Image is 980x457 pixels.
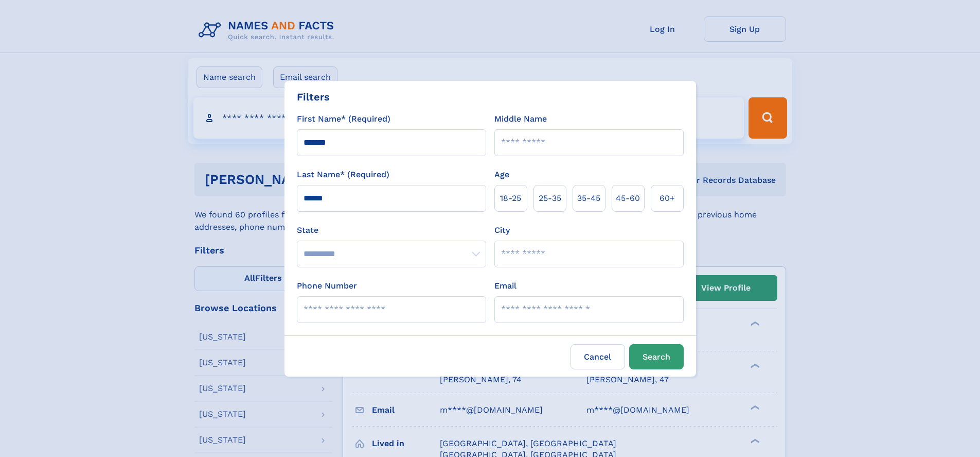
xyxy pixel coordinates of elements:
[297,224,486,236] label: State
[297,89,330,105] div: Filters
[616,192,640,205] span: 45‑60
[494,280,516,292] label: Email
[629,344,684,369] button: Search
[571,344,625,369] label: Cancel
[494,113,547,125] label: Middle Name
[577,192,600,205] span: 35‑45
[494,168,509,181] label: Age
[500,192,521,205] span: 18‑25
[660,192,675,205] span: 60+
[539,192,561,205] span: 25‑35
[297,168,389,181] label: Last Name* (Required)
[297,280,357,292] label: Phone Number
[297,113,390,125] label: First Name* (Required)
[494,224,510,236] label: City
